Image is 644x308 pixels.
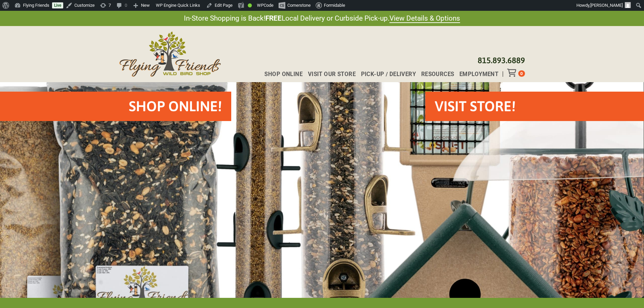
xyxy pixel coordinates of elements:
[52,2,63,8] a: Live
[356,71,416,77] a: Pick-up / Delivery
[119,31,221,77] img: Flying Friends Wild Bird Shop Logo
[265,14,282,22] strong: FREE
[248,3,252,7] div: Good
[520,71,523,76] span: 0
[129,96,222,116] h2: Shop Online!
[590,3,623,8] span: [PERSON_NAME]
[459,71,498,77] span: Employment
[454,71,498,77] a: Employment
[308,71,356,77] span: Visit Our Store
[184,14,460,23] span: In-Store Shopping is Back! Local Delivery or Curbside Pick-up.
[507,69,518,77] div: Toggle Off Canvas Content
[303,71,356,77] a: Visit Our Store
[389,14,460,23] a: View Details & Options
[421,71,454,77] span: Resources
[259,71,302,77] a: Shop Online
[435,96,516,116] h2: VISIT STORE!
[361,71,416,77] span: Pick-up / Delivery
[478,56,525,65] a: 815.893.6889
[416,71,454,77] a: Resources
[264,71,303,77] span: Shop Online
